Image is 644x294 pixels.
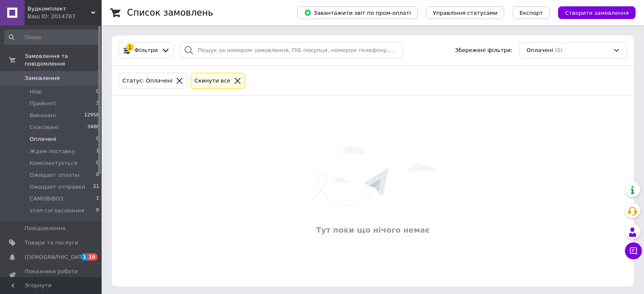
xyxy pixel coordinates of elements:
a: Створити замовлення [550,9,636,16]
span: 1 [81,253,88,261]
span: Вудкомплект [28,5,91,13]
span: Створити замовлення [565,10,629,16]
span: Замовлення та повідомлення [25,52,102,68]
span: Замовлення [25,74,60,82]
span: Скасовані [30,124,58,131]
span: Повідомлення [25,225,66,232]
input: Пошук [4,30,100,45]
span: 1 [96,195,99,203]
button: Чат з покупцем [625,242,642,259]
span: Показники роботи компанії [25,268,78,283]
div: Cкинути все [193,77,232,85]
div: Статус: Оплачені [121,77,174,85]
div: 1 [126,44,134,51]
button: Завантажити звіт по пром-оплаті [297,6,417,19]
div: Ваш ID: 2014787 [28,13,102,20]
span: 0 [96,171,99,179]
span: этап согласования [30,207,84,214]
span: 0 [96,135,99,143]
span: 3 [96,100,99,107]
span: 0 [96,159,99,167]
span: (0) [555,47,562,53]
span: 12958 [84,112,99,119]
span: Оплачені [30,135,56,143]
span: Фільтри [135,47,158,55]
span: 3486 [87,124,99,131]
span: Ожидает отправки [30,183,85,191]
span: Комплектується [30,159,77,167]
span: Збережені фільтри: [455,47,513,55]
span: Оплачені [527,47,553,55]
span: Ожидает оплаты [30,171,80,179]
span: Експорт [520,10,543,16]
span: Прийняті [30,100,56,107]
span: 0 [96,88,99,96]
button: Експорт [513,6,550,19]
span: 18 [88,253,97,261]
span: Завантажити звіт по пром-оплаті [304,9,411,16]
h1: Список замовлень [127,8,213,18]
button: Управління статусами [426,6,504,19]
span: Ждем поставку [30,148,75,155]
span: 0 [96,207,99,214]
input: Пошук за номером замовлення, ПІБ покупця, номером телефону, Email, номером накладної [180,42,403,59]
span: САМОВІВОЗ [30,195,64,203]
span: [DEMOGRAPHIC_DATA] [25,253,87,261]
span: Виконані [30,112,56,119]
span: Управління статусами [433,10,498,16]
span: Товари та послуги [25,239,78,247]
span: Нові [30,88,42,96]
div: Тут поки що нічого немає [116,225,630,235]
button: Створити замовлення [558,6,636,19]
span: 21 [93,183,99,191]
span: 1 [96,148,99,155]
